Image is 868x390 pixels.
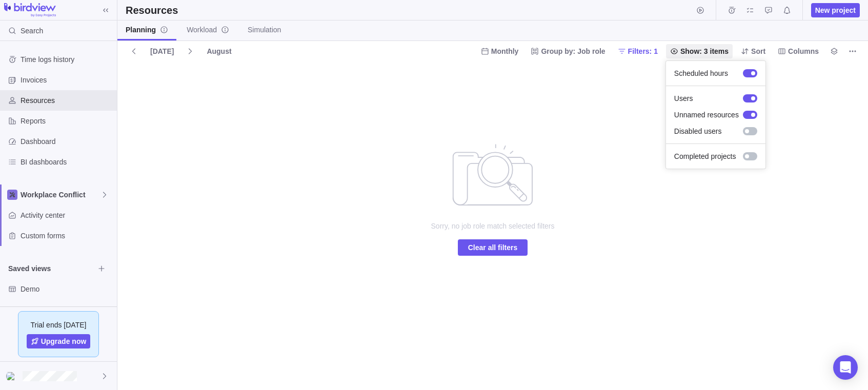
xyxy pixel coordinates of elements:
[674,93,693,104] span: Users
[666,44,733,58] span: Show: 3 items
[674,110,739,120] span: Unnamed resources
[674,126,722,136] span: Disabled users
[674,68,728,78] span: Scheduled hours
[674,151,736,161] span: Completed projects
[680,46,729,56] span: Show: 3 items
